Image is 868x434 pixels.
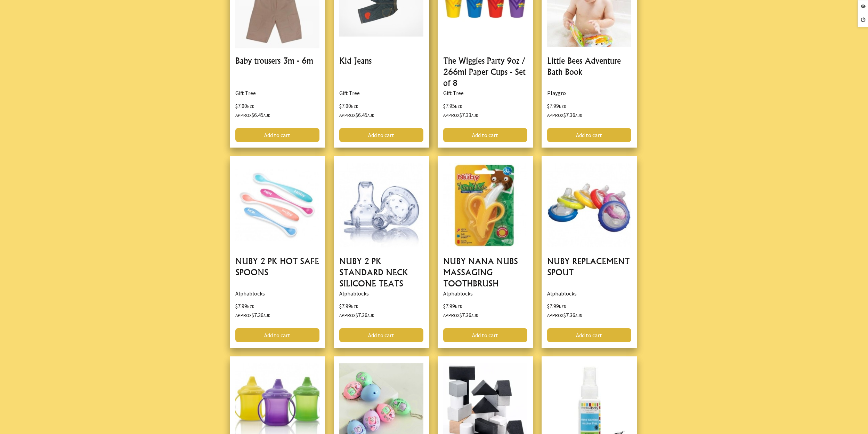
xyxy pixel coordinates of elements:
[339,128,423,142] a: Add to cart
[443,128,527,142] a: Add to cart
[443,328,527,342] a: Add to cart
[339,328,423,342] a: Add to cart
[547,328,631,342] a: Add to cart
[547,128,631,142] a: Add to cart
[235,128,319,142] a: Add to cart
[235,328,319,342] a: Add to cart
